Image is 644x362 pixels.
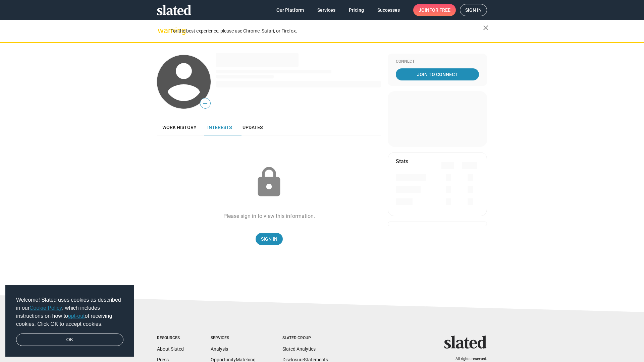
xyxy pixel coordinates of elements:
a: Work history [157,119,202,135]
a: Services [312,4,341,16]
span: for free [429,4,450,16]
span: Join [419,4,450,16]
a: Joinfor free [413,4,456,16]
a: Our Platform [271,4,309,16]
span: — [200,99,210,108]
a: Sign In [256,233,283,245]
span: Sign in [465,4,482,16]
div: cookieconsent [5,285,134,357]
mat-icon: close [482,24,490,32]
span: Pricing [349,4,364,16]
mat-card-title: Stats [396,158,408,165]
mat-icon: lock [252,166,286,199]
a: Pricing [343,4,369,16]
span: Our Platform [276,4,304,16]
span: Interests [207,125,232,130]
span: Services [317,4,335,16]
a: opt-out [68,313,85,319]
span: Updates [243,125,263,130]
div: Resources [157,336,184,341]
mat-icon: warning [158,26,166,35]
a: Slated Analytics [282,346,316,352]
span: Work history [162,125,197,130]
a: Successes [372,4,405,16]
span: Welcome! Slated uses cookies as described in our , which includes instructions on how to of recei... [16,296,123,328]
a: Updates [237,119,268,135]
div: Services [211,336,256,341]
a: Analysis [211,346,228,352]
a: Join To Connect [396,68,479,80]
span: Successes [377,4,400,16]
a: Sign in [460,4,487,16]
div: Slated Group [282,336,328,341]
a: About Slated [157,346,184,352]
div: Please sign in to view this information. [223,213,315,220]
div: Connect [396,59,479,64]
span: Join To Connect [397,68,478,80]
span: Sign In [261,233,277,245]
a: Interests [202,119,237,135]
a: dismiss cookie message [16,334,123,346]
a: Cookie Policy [30,305,62,311]
div: For the best experience, please use Chrome, Safari, or Firefox. [170,26,483,36]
